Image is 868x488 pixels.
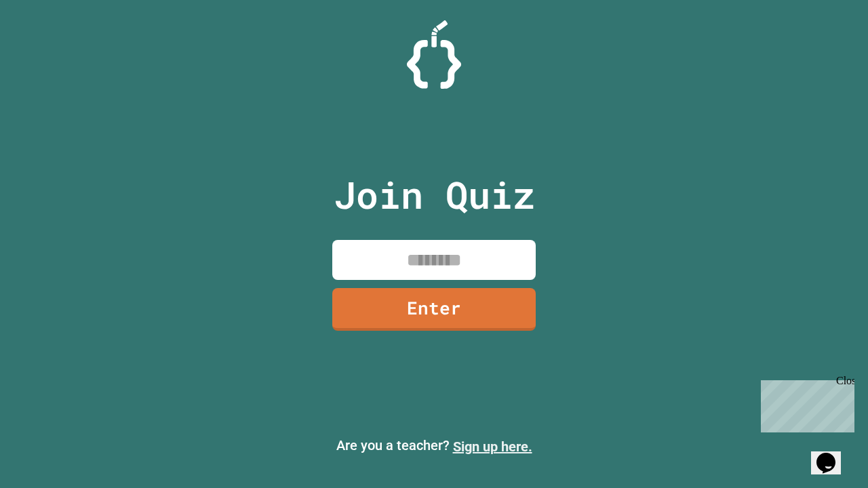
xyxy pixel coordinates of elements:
iframe: chat widget [811,434,854,474]
img: Logo.svg [407,20,461,89]
p: Join Quiz [334,167,535,223]
div: Chat with us now!Close [5,5,94,86]
a: Sign up here. [453,439,532,455]
iframe: chat widget [755,375,854,432]
p: Are you a teacher? [11,435,857,457]
a: Enter [332,288,536,331]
